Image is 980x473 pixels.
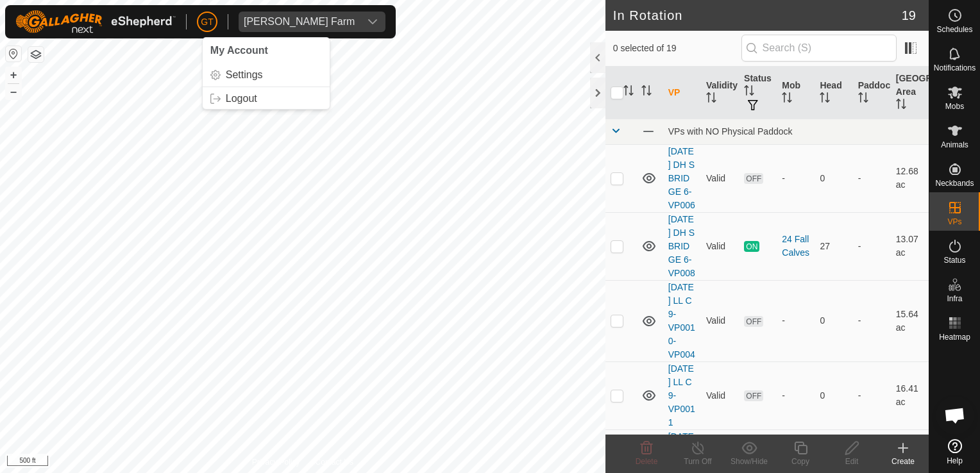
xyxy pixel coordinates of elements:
td: 0 [815,361,852,429]
div: Edit [826,456,877,467]
th: Status [739,67,777,119]
div: Create [877,456,929,467]
img: Gallagher Logo [15,10,176,33]
span: Neckbands [935,179,974,187]
td: - [853,212,891,280]
div: Copy [775,456,826,467]
td: Valid [701,361,739,429]
span: Status [943,256,965,264]
a: [DATE] DH S BRIDGE 6-VP006 [668,146,695,210]
span: Settings [226,70,263,80]
div: dropdown trigger [360,12,385,32]
button: Map Layers [28,47,44,62]
h2: In Rotation [613,8,902,23]
th: Paddock [853,67,891,119]
td: Valid [701,212,739,280]
div: Turn Off [672,456,723,467]
p-sorticon: Activate to sort [782,94,792,104]
td: 13.07 ac [891,212,929,280]
span: GT [201,15,213,29]
span: Logout [226,94,257,104]
a: Help [929,434,980,470]
span: Mobs [945,103,964,110]
td: 15.64 ac [891,280,929,361]
span: OFF [744,316,763,327]
span: ON [744,241,759,252]
div: VPs with NO Physical Paddock [668,126,924,137]
th: Validity [701,67,739,119]
span: OFF [744,390,763,401]
td: 16.41 ac [891,361,929,429]
div: - [782,172,809,185]
div: [PERSON_NAME] Farm [244,17,355,27]
span: VPs [947,218,961,226]
a: [DATE] LL C 9-VP0011 [668,363,695,427]
button: + [6,67,21,83]
span: 19 [902,6,916,25]
span: Help [947,457,963,465]
div: Show/Hide [723,456,775,467]
p-sorticon: Activate to sort [858,94,868,104]
p-sorticon: Activate to sort [641,87,652,97]
a: Open chat [936,396,974,435]
span: Notifications [934,64,976,72]
span: 0 selected of 19 [613,42,741,55]
p-sorticon: Activate to sort [706,94,716,104]
td: 27 [815,212,852,280]
td: Valid [701,144,739,212]
span: Schedules [936,26,972,33]
input: Search (S) [741,35,897,62]
th: Head [815,67,852,119]
a: Privacy Policy [252,456,300,468]
td: 0 [815,144,852,212]
div: 24 Fall Calves [782,233,809,260]
th: [GEOGRAPHIC_DATA] Area [891,67,929,119]
td: 12.68 ac [891,144,929,212]
p-sorticon: Activate to sort [744,87,754,97]
span: Animals [941,141,968,149]
a: Contact Us [316,456,353,468]
a: Logout [203,88,330,109]
span: OFF [744,173,763,184]
th: VP [663,67,701,119]
div: - [782,314,809,328]
a: [DATE] LL C 9-VP0010-VP004 [668,282,695,360]
a: [DATE] DH S BRIDGE 6-VP008 [668,214,695,278]
p-sorticon: Activate to sort [896,101,906,111]
span: Heatmap [939,333,970,341]
td: - [853,361,891,429]
th: Mob [777,67,815,119]
span: My Account [210,45,268,56]
a: Settings [203,65,330,85]
span: Thoren Farm [239,12,360,32]
td: 0 [815,280,852,361]
span: Infra [947,295,962,303]
button: Reset Map [6,46,21,62]
div: - [782,389,809,402]
td: Valid [701,280,739,361]
td: - [853,144,891,212]
p-sorticon: Activate to sort [820,94,830,104]
button: – [6,84,21,99]
span: Delete [636,457,658,466]
td: - [853,280,891,361]
p-sorticon: Activate to sort [623,87,634,97]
